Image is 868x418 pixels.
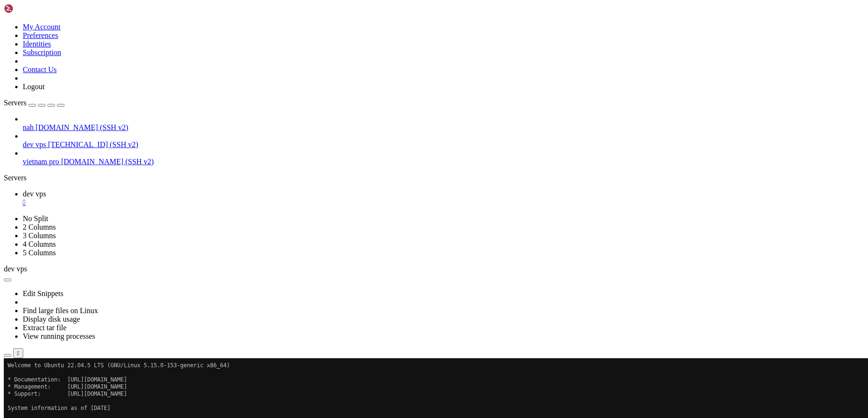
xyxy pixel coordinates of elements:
a: Preferences [23,31,58,39]
span: dev vps [23,190,46,198]
x-row: [URL][DOMAIN_NAME] [4,118,744,125]
x-row: To see these additional updates run: apt list --upgradable [4,153,744,160]
span: Servers [4,99,27,107]
button:  [13,348,23,358]
x-row: Memory usage: 21% IPv4 address for eth0: [TECHNICAL_ID] [4,75,744,82]
span: vietnam pro [23,158,59,166]
a:  [23,198,864,207]
a: nah [DOMAIN_NAME] (SSH v2) [23,123,864,132]
x-row: * Strictly confined Kubernetes makes edge and IoT secure. Learn how MicroK8s [4,96,744,103]
x-row: 27 additional security updates can be applied with ESM Apps. [4,167,744,175]
a: No Split [23,214,48,223]
x-row: Welcome to Ubuntu 22.04.5 LTS (GNU/Linux 5.15.0-153-generic x86_64) [4,4,744,11]
div: Servers [4,174,864,182]
span: [DOMAIN_NAME] (SSH v2) [36,123,128,131]
a: Edit Snippets [23,289,64,297]
a: Extract tar file [23,324,66,332]
x-row: Last login: [DATE] from [TECHNICAL_ID] [4,203,744,210]
span: [DOMAIN_NAME] (SSH v2) [61,158,154,166]
x-row: Learn more about enabling ESM Apps service at [URL][DOMAIN_NAME] [4,175,744,182]
li: dev vps [TECHNICAL_ID] (SSH v2) [23,132,864,149]
a: 2 Columns [23,223,56,231]
a: vietnam pro [DOMAIN_NAME] (SSH v2) [23,158,864,166]
a: 5 Columns [23,249,56,257]
div:  [17,350,19,357]
span: nah [23,123,34,131]
x-row: * Documentation: [URL][DOMAIN_NAME] [4,18,744,25]
li: nah [DOMAIN_NAME] (SSH v2) [23,115,864,132]
span: dev vps [4,265,27,273]
a: 3 Columns [23,232,56,240]
div: (38, 29) [134,210,137,217]
x-row: *** System restart required *** [4,196,744,203]
x-row: root@Auto-Install-Ubuntu-Server-22:~# [4,210,744,217]
li: vietnam pro [DOMAIN_NAME] (SSH v2) [23,149,864,166]
a: dev vps [TECHNICAL_ID] (SSH v2) [23,140,864,149]
a: 4 Columns [23,240,56,248]
a: Find large files on Linux [23,307,98,315]
a: Identities [23,40,51,48]
x-row: just raised the bar for easy, resilient and secure K8s cluster deployment. [4,103,744,111]
x-row: Usage of /: 40.8% of 60.98GB Users logged in: 0 [4,68,744,75]
x-row: System information as of [DATE] [4,46,744,54]
img: Shellngn [4,4,58,13]
a: Display disk usage [23,315,80,323]
a: Logout [23,83,45,91]
a: View running processes [23,332,95,340]
span: dev vps [23,140,46,149]
a: Subscription [23,48,61,56]
a: My Account [23,23,61,31]
a: dev vps [23,190,864,207]
x-row: * Management: [URL][DOMAIN_NAME] [4,25,744,32]
x-row: System load: 0.25 Processes: 140 [4,61,744,68]
x-row: * Support: [URL][DOMAIN_NAME] [4,32,744,39]
x-row: 27 updates can be applied immediately. [4,146,744,153]
x-row: Swap usage: 0% [4,82,744,89]
x-row: Expanded Security Maintenance for Applications is not enabled. [4,132,744,139]
span: [TECHNICAL_ID] (SSH v2) [48,140,138,149]
a: Contact Us [23,65,57,74]
a: Servers [4,99,64,107]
